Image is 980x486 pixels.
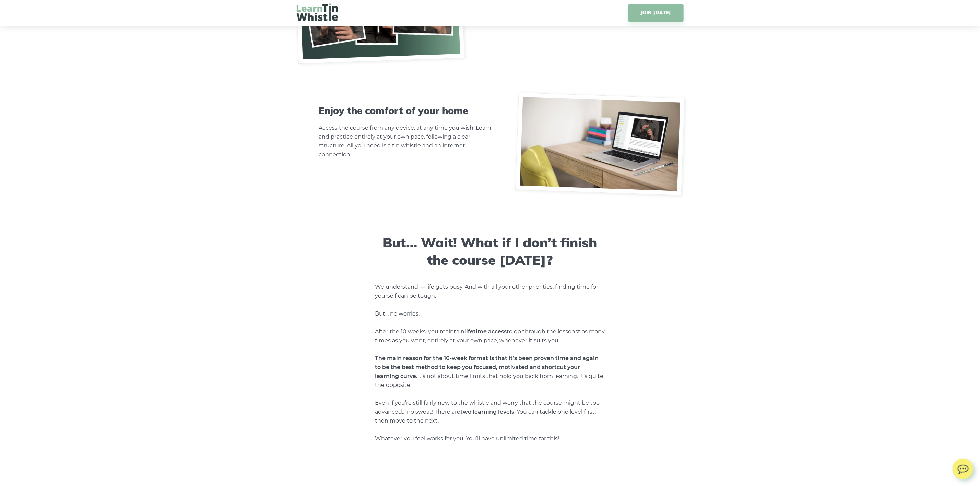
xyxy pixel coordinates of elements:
img: Tin Whistle Course - Learn at your own home [516,93,685,196]
h3: But… Wait! What if I don’t finish the course [DATE]? [375,234,605,269]
strong: two learning levels [461,408,515,415]
strong: The main reason for the 10-week format is that it’s been proven time and again to be the best met... [375,355,599,379]
h3: Enjoy the comfort of your home [319,105,495,117]
img: LearnTinWhistle.com [297,3,338,21]
img: chat.svg [953,459,973,476]
strong: lifetime access [465,328,507,335]
a: JOIN [DATE] [628,4,683,22]
p: Access the course from any device, at any time you wish. Learn and practice entirely at your own ... [319,123,495,159]
p: We understand — life gets busy. And with all your other priorities, finding time for yourself can... [375,283,605,443]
